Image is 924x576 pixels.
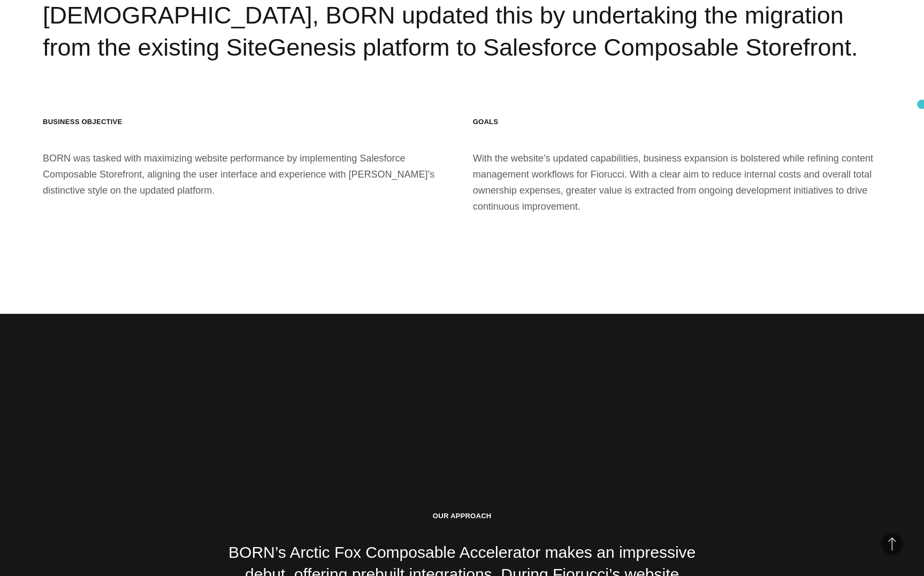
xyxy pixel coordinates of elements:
[473,117,882,214] div: With the website’s updated capabilities, business expansion is bolstered while refining content m...
[473,117,882,126] h3: Goals
[222,511,703,520] h2: Our Approach
[43,117,452,126] h3: BUSINESS OBJECTIVE
[43,117,452,214] div: BORN was tasked with maximizing website performance by implementing Salesforce Composable Storefr...
[881,533,903,555] button: Back to Top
